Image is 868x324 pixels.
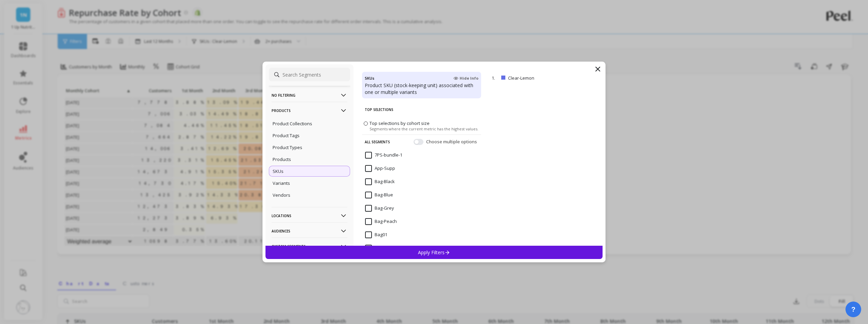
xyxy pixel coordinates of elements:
button: ? [845,302,861,317]
span: Hide Info [453,76,478,81]
p: Audiences [272,222,347,240]
h4: SKUs [365,75,374,82]
p: Products [273,156,291,162]
p: Variants [273,180,290,186]
span: Bag01 [365,231,387,238]
p: Locations [272,207,347,224]
span: Bag-Grey [365,205,394,212]
span: 7PS-bundle-1 [365,152,402,159]
p: 1. [492,75,498,81]
p: Apply Filters [418,249,450,256]
p: Product Tags [273,132,300,139]
p: Product SKU (stock-keeping unit) associated with one or multiple variants [365,82,478,96]
span: Top selections by cohort size [370,120,430,126]
span: Choose multiple options [426,139,478,145]
p: Custom Segments [272,238,347,255]
span: Bag-Blue [365,192,393,198]
p: Product Collections [273,120,312,127]
span: Segments where the current metric has the highest values. [370,126,478,131]
p: Top Selections [365,102,478,117]
span: Bar-Blue [365,245,392,252]
p: Product Types [273,144,302,150]
p: Vendors [273,192,290,198]
span: Bag-Black [365,178,395,185]
p: All Segments [365,135,390,149]
span: ? [851,305,855,314]
p: SKUs [273,168,284,174]
input: Search Segments [269,68,350,81]
span: App-Supp [365,165,395,172]
span: Bag-Peach [365,218,397,225]
p: No filtering [272,86,347,104]
p: Clear-Lemon [508,75,566,81]
p: Products [272,102,347,119]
